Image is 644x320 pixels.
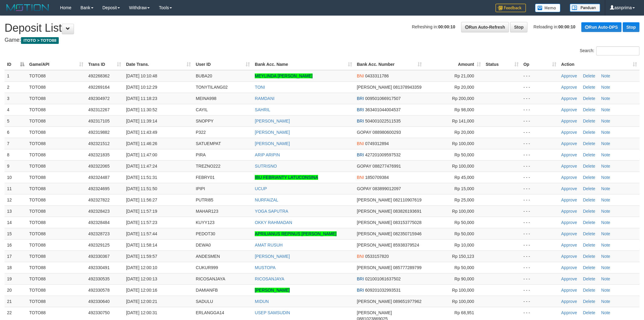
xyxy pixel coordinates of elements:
label: Search: [580,46,639,55]
td: 4 [5,104,27,115]
td: TOTO88 [27,284,86,296]
span: Refreshing in: [412,24,455,29]
a: Approve [561,209,577,214]
a: Delete [583,175,595,180]
span: Rp 100,000 [452,164,474,169]
a: Stop [623,22,639,32]
span: Rp 100,000 [452,288,474,293]
a: Delete [583,141,595,146]
span: 492330491 [88,265,110,270]
span: Rp 141,000 [452,119,474,123]
a: Note [601,152,610,157]
span: BRI [357,276,364,281]
span: Copy 85938379524 to clipboard [393,243,419,247]
a: Delete [583,186,595,191]
td: - - - [521,194,559,205]
a: Approve [561,186,577,191]
span: 492321835 [88,152,110,157]
span: Copy 0533157820 to clipboard [365,254,389,259]
a: Approve [561,254,577,259]
span: Copy 427201009597532 to clipboard [365,152,401,157]
span: GOPAY [357,164,371,169]
td: - - - [521,160,559,172]
a: Note [601,276,610,281]
span: Copy 088277476991 to clipboard [373,164,401,169]
a: Run Auto-DPS [581,22,621,32]
td: 1 [5,70,27,82]
th: Status: activate to sort column ascending [483,59,521,70]
span: BUBA20 [196,73,212,78]
th: ID: activate to sort column descending [5,59,27,70]
span: [DATE] 11:47:00 [126,152,157,157]
td: 12 [5,194,27,205]
td: TOTO88 [27,228,86,239]
span: [DATE] 11:59:57 [126,254,157,259]
td: TOTO88 [27,115,86,126]
span: Copy 363401044004537 to clipboard [365,107,401,112]
td: TOTO88 [27,296,86,307]
a: Note [601,130,610,135]
span: 492322065 [88,164,110,169]
a: Approve [561,96,577,101]
a: TONI [255,85,265,90]
td: TOTO88 [27,217,86,228]
td: TOTO88 [27,81,86,93]
a: Note [601,85,610,90]
a: Approve [561,220,577,225]
a: Approve [561,85,577,90]
span: [DATE] 11:51:50 [126,186,157,191]
a: Delete [583,107,595,112]
span: Rp 21,000 [454,73,474,78]
img: Button%20Memo.svg [535,4,561,12]
span: Copy 085777289799 to clipboard [393,265,422,270]
span: [DATE] 11:47:24 [126,164,157,169]
td: 21 [5,296,27,307]
a: Delete [583,152,595,157]
span: TONYTILANG02 [196,85,228,90]
td: - - - [521,273,559,284]
a: SUTRISNO [255,164,277,169]
a: [PERSON_NAME] [255,119,290,123]
td: - - - [521,205,559,217]
th: Trans ID: activate to sort column ascending [86,59,124,70]
strong: 00:00:10 [438,24,455,29]
td: TOTO88 [27,251,86,262]
span: 492329125 [88,243,110,247]
a: Note [601,186,610,191]
span: Copy 609201032993531 to clipboard [365,288,401,293]
span: 492330578 [88,288,110,293]
span: Rp 25,000 [454,197,474,202]
td: 18 [5,262,27,273]
span: [DATE] 11:51:31 [126,175,157,180]
a: Approve [561,73,577,78]
a: Delete [583,197,595,202]
span: SATUEMPAT [196,141,221,146]
span: Rp 100,000 [452,141,474,146]
td: 11 [5,183,27,194]
a: OKKY RAHMADAN [255,220,292,225]
a: [PERSON_NAME] [255,288,290,293]
td: 2 [5,81,27,93]
a: Delete [583,73,595,78]
td: 6 [5,126,27,138]
a: Approve [561,231,577,236]
span: Rp 90,000 [454,276,474,281]
a: IBU FEBRIANTY LATUCONSINA [255,175,318,180]
span: Rp 150,123 [452,254,474,259]
a: Note [601,310,610,315]
a: Approve [561,175,577,180]
span: [DATE] 10:10:48 [126,73,157,78]
span: [DATE] 11:39:14 [126,119,157,123]
td: 19 [5,273,27,284]
a: MIDUN [255,299,269,304]
a: Approve [561,197,577,202]
span: P322 [196,130,206,135]
span: PEDOT30 [196,231,215,236]
span: 492312267 [88,107,110,112]
span: [DATE] 12:00:16 [126,288,157,293]
span: 492328423 [88,209,110,214]
span: Copy 082110907619 to clipboard [393,197,422,202]
a: Approve [561,243,577,247]
span: Rp 20,000 [454,130,474,135]
a: [PERSON_NAME] [255,130,290,135]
